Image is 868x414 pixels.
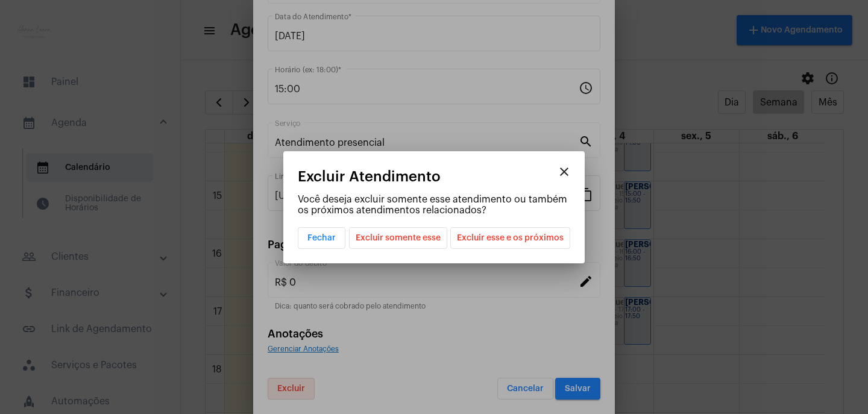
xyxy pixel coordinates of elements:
[457,228,564,248] span: Excluir esse e os próximos
[298,227,345,249] button: Fechar
[298,169,441,184] span: Excluir Atendimento
[356,228,441,248] span: Excluir somente esse
[298,194,570,216] p: Você deseja excluir somente esse atendimento ou também os próximos atendimentos relacionados?
[307,234,336,242] span: Fechar
[450,227,570,249] button: Excluir esse e os próximos
[349,227,447,249] button: Excluir somente esse
[557,165,571,179] mat-icon: close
